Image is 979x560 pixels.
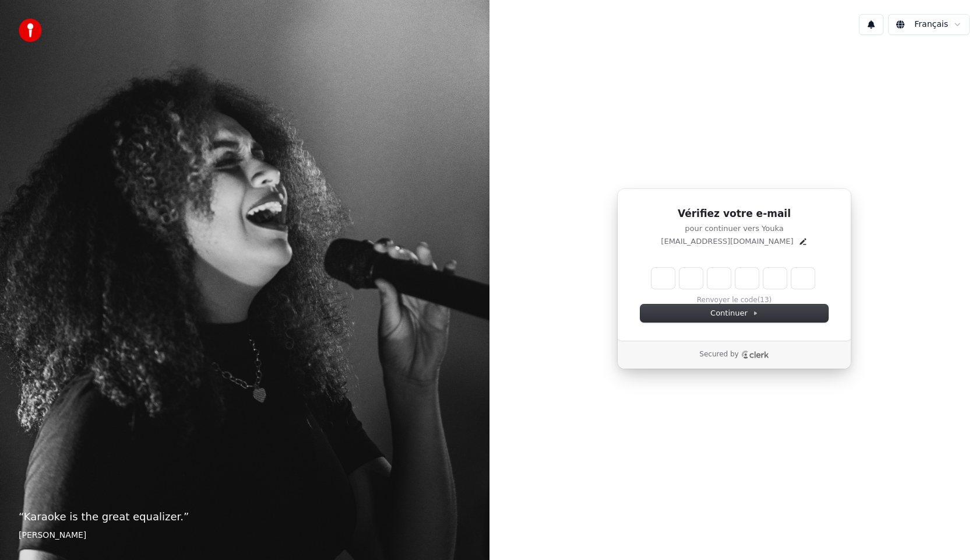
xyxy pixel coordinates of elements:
[19,530,471,541] footer: [PERSON_NAME]
[791,268,815,289] input: Digit 6
[710,308,758,318] span: Continuer
[19,509,471,525] p: “ Karaoke is the great equalizer. ”
[707,268,731,289] input: Digit 3
[763,268,787,289] input: Digit 5
[661,236,793,247] p: [EMAIL_ADDRESS][DOMAIN_NAME]
[735,268,759,289] input: Digit 4
[640,207,828,221] h1: Vérifiez votre e-mail
[652,268,675,289] input: Enter verification code. Digit 1
[19,19,42,42] img: youka
[699,350,738,359] p: Secured by
[640,304,828,322] button: Continuer
[741,351,769,359] a: Clerk logo
[798,237,808,246] button: Edit
[649,265,817,291] div: Verification code input
[640,223,828,234] p: pour continuer vers Youka
[679,268,703,289] input: Digit 2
